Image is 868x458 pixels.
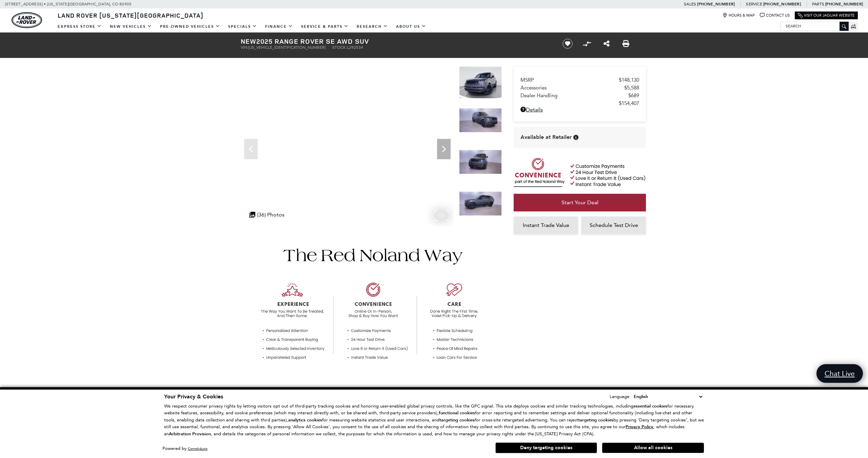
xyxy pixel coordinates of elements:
span: Available at Retailer [520,133,572,141]
a: land-rover [12,12,42,28]
img: New 2025 Carpathian Grey Land Rover SE image 3 [459,150,502,174]
a: Hours & Map [723,13,755,18]
span: Instant Trade Value [523,222,569,228]
a: Pre-Owned Vehicles [156,21,224,33]
button: Deny targeting cookies [495,442,597,453]
span: Chat Live [821,369,858,378]
a: Research [353,21,392,33]
strong: Arbitration Provision [169,431,211,437]
strong: essential cookies [633,403,667,409]
a: Instant Trade Value [514,216,578,234]
span: Land Rover [US_STATE][GEOGRAPHIC_DATA] [58,11,203,19]
strong: targeting cookies [578,417,613,423]
nav: Main Navigation [54,21,430,33]
a: About Us [392,21,430,33]
a: Service & Parts [297,21,353,33]
h1: 2025 Range Rover SE AWD SUV [241,38,551,45]
img: Land Rover [12,12,42,28]
span: $154,407 [619,100,639,106]
img: New 2025 Carpathian Grey Land Rover SE image 2 [459,108,502,132]
div: (36) Photos [246,208,288,221]
select: Language Select [632,393,704,400]
a: [PHONE_NUMBER] [825,1,863,7]
span: $5,588 [624,85,639,91]
a: Start Your Deal [514,194,646,211]
strong: analytics cookies [288,417,322,423]
span: Parts [812,2,824,6]
span: Stock: [332,45,347,50]
button: Save vehicle [560,38,575,49]
input: Search [781,22,848,30]
span: MSRP [520,77,619,83]
a: [PHONE_NUMBER] [697,1,735,7]
a: [STREET_ADDRESS] • [US_STATE][GEOGRAPHIC_DATA], CO 80905 [5,2,132,6]
span: Dealer Handling [520,92,628,99]
strong: targeting cookies [439,417,475,423]
a: MSRP $148,130 [520,77,639,83]
a: Share this New 2025 Range Rover SE AWD SUV [604,40,610,48]
span: Sales [684,2,696,6]
a: EXPRESS STORE [54,21,106,33]
a: Print this New 2025 Range Rover SE AWD SUV [623,40,629,48]
div: Next [437,139,451,159]
span: Your Privacy & Cookies [164,393,223,400]
strong: functional cookies [439,410,475,416]
a: Contact Us [760,13,790,18]
a: ComplyAuto [188,446,208,451]
span: $148,130 [619,77,639,83]
a: Dealer Handling $689 [520,92,639,99]
a: Details [520,106,639,113]
img: New 2025 Carpathian Grey Land Rover SE image 4 [459,191,502,216]
a: Specials [224,21,261,33]
span: Accessories [520,85,624,91]
div: Powered by [162,446,208,451]
span: Schedule Test Drive [590,222,638,228]
img: New 2025 Carpathian Grey Land Rover SE image 1 [459,66,502,99]
p: We respect consumer privacy rights by letting visitors opt out of third-party tracking cookies an... [164,403,704,438]
a: New Vehicles [106,21,156,33]
iframe: Interactive Walkaround/Photo gallery of the vehicle/product [241,66,454,226]
span: Service [746,2,762,6]
span: [US_VEHICLE_IDENTIFICATION_NUMBER] [248,45,325,50]
button: Compare vehicle [582,39,592,49]
a: Accessories $5,588 [520,85,639,91]
a: Visit Our Jaguar Website [798,13,855,18]
a: Schedule Test Drive [581,216,646,234]
u: Privacy Policy [626,424,653,430]
iframe: YouTube video player [514,237,646,344]
span: Start Your Deal [561,199,598,206]
span: L292534 [347,45,363,50]
a: [PHONE_NUMBER] [763,1,801,7]
span: VIN: [241,45,248,50]
a: Chat Live [816,364,863,383]
button: Allow all cookies [602,443,704,453]
a: $154,407 [520,100,639,106]
div: Language: [610,394,631,399]
span: $689 [628,92,639,99]
a: Land Rover [US_STATE][GEOGRAPHIC_DATA] [54,11,208,19]
a: Finance [261,21,297,33]
strong: New [241,37,256,46]
div: Vehicle is in stock and ready for immediate delivery. Due to demand, availability is subject to c... [573,135,578,140]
